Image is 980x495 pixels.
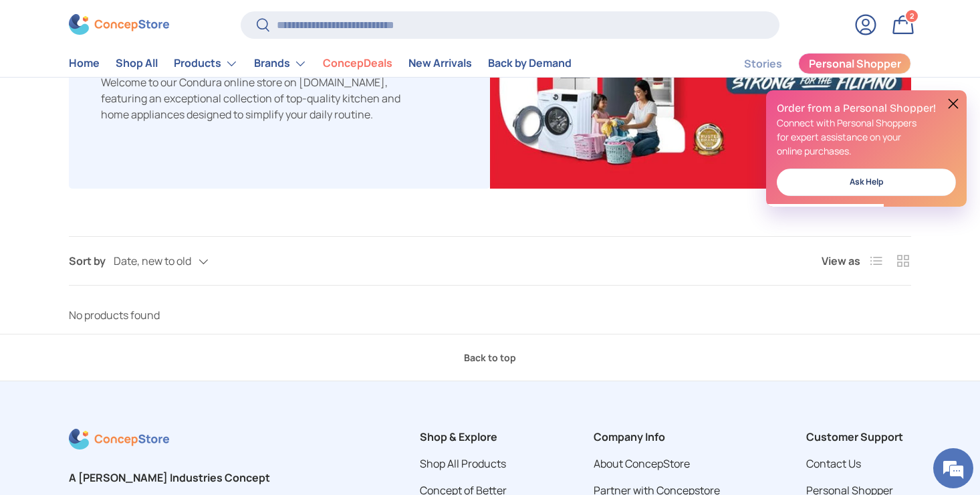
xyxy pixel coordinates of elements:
[822,253,860,269] span: View as
[166,50,246,77] summary: Products
[114,250,235,273] button: Date, new to old
[114,255,191,268] span: Date, new to old
[777,169,956,196] a: Ask Help
[69,253,114,269] label: Sort by
[69,15,169,35] img: ConcepStore
[7,342,255,389] textarea: Type your message and hit 'Enter'
[246,50,315,77] summary: Brands
[101,74,415,122] p: Welcome to our Condura online store on [DOMAIN_NAME], featuring an exceptional collection of top-...
[809,59,901,70] span: Personal Shopper
[408,51,472,77] a: New Arrivals
[488,51,572,77] a: Back by Demand
[323,51,392,77] a: ConcepDeals
[420,456,506,471] a: Shop All Products
[594,456,690,471] a: About ConcepStore
[78,157,185,292] span: We're online!
[69,307,911,323] p: No products found
[777,101,956,116] h2: Order from a Personal Shopper!
[219,7,251,39] div: Minimize live chat window
[116,51,158,77] a: Shop All
[69,51,100,77] a: Home
[744,51,782,77] a: Stories
[69,50,572,77] nav: Primary
[777,116,956,158] p: Connect with Personal Shoppers for expert assistance on your online purchases.
[712,50,911,77] nav: Secondary
[910,11,914,21] span: 2
[69,470,334,486] h2: A [PERSON_NAME] Industries Concept
[806,456,861,471] a: Contact Us
[70,75,225,92] div: Chat with us now
[798,53,911,74] a: Personal Shopper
